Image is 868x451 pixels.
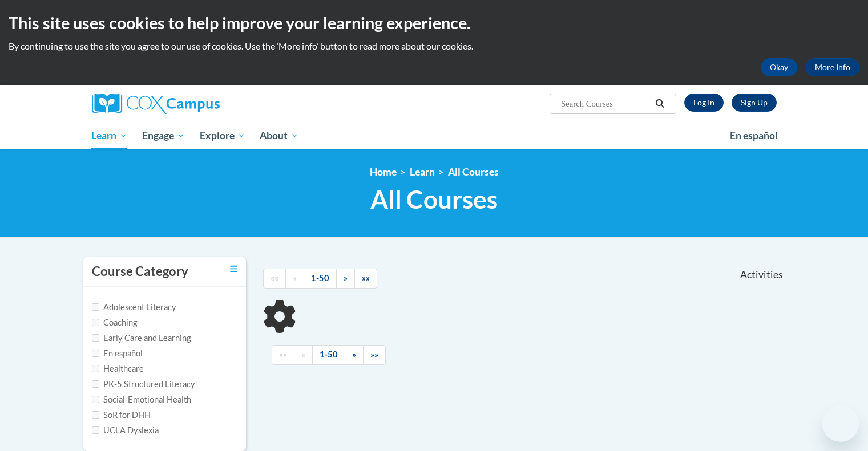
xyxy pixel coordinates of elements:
button: Okay [761,58,797,76]
span: « [293,273,297,283]
input: Checkbox for Options [92,350,99,357]
label: Adolescent Literacy [92,301,176,314]
a: Begining [272,345,294,365]
a: Log In [684,94,724,112]
input: Search Courses [560,97,651,111]
span: »» [370,350,378,359]
label: Coaching [92,316,137,329]
label: En español [92,347,143,360]
a: En español [722,124,785,148]
a: End [363,345,386,365]
a: Next [345,345,364,365]
label: Social-Emotional Health [92,393,191,406]
a: End [354,269,377,289]
iframe: Button to launch messaging window [822,405,859,442]
a: 1-50 [312,345,345,365]
input: Checkbox for Options [92,426,99,434]
input: Checkbox for Options [92,380,99,388]
a: 1-50 [304,269,337,289]
a: Learn [84,123,135,149]
a: Register [732,94,777,112]
img: Cox Campus [92,94,220,114]
span: All Courses [370,184,498,214]
label: UCLA Dyslexia [92,424,159,437]
div: Main menu [75,123,794,149]
input: Checkbox for Options [92,365,99,372]
span: «« [279,350,287,359]
a: Previous [285,269,304,289]
input: Checkbox for Options [92,319,99,326]
h2: This site uses cookies to help improve your learning experience. [9,11,859,34]
span: » [352,350,356,359]
a: More Info [806,58,859,76]
input: Checkbox for Options [92,411,99,419]
button: Search [651,97,668,111]
input: Checkbox for Options [92,396,99,403]
a: Next [336,269,355,289]
a: Toggle collapse [230,263,237,275]
label: Early Care and Learning [92,332,191,344]
a: Begining [263,269,286,289]
label: SoR for DHH [92,409,151,421]
span: En español [730,129,778,141]
a: Home [370,166,397,178]
a: Cox Campus [92,94,309,114]
a: Explore [192,123,253,149]
h3: Course Category [92,263,188,281]
a: All Courses [448,166,499,178]
span: Activities [740,269,783,281]
span: » [344,273,348,283]
a: Previous [294,345,313,365]
label: Healthcare [92,363,144,375]
input: Checkbox for Options [92,303,99,311]
input: Checkbox for Options [92,334,99,342]
span: Learn [91,129,127,143]
span: Engage [142,129,185,143]
span: «« [271,273,278,283]
p: By continuing to use the site you agree to our use of cookies. Use the ‘More info’ button to read... [9,40,859,52]
a: Learn [410,166,435,178]
a: About [252,123,306,149]
span: About [260,129,298,143]
label: PK-5 Structured Literacy [92,378,195,391]
span: Explore [200,129,245,143]
span: »» [362,273,370,283]
span: « [301,350,305,359]
a: Engage [135,123,192,149]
